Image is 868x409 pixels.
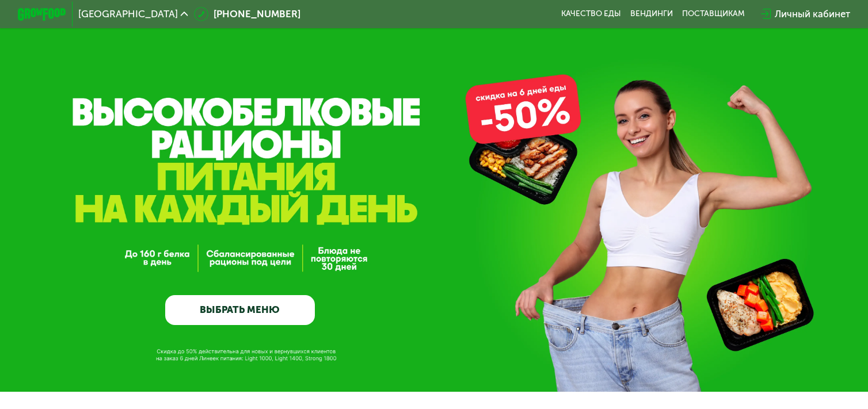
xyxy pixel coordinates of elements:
a: [PHONE_NUMBER] [194,7,300,21]
div: поставщикам [682,9,745,19]
a: Качество еды [561,9,620,19]
span: [GEOGRAPHIC_DATA] [78,9,178,19]
a: ВЫБРАТЬ МЕНЮ [165,295,315,325]
div: Личный кабинет [775,7,850,21]
a: Вендинги [630,9,673,19]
